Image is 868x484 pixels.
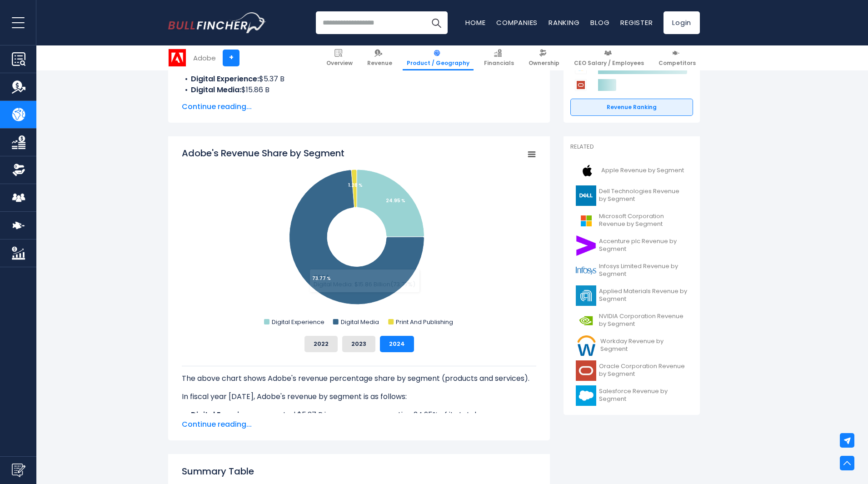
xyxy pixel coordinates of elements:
[524,45,564,70] a: Ownership
[599,213,688,228] span: Microsoft Corporation Revenue by Segment
[12,163,25,177] img: Ownership
[182,419,536,430] span: Continue reading...
[599,238,688,253] span: Accenture plc Revenue by Segment
[599,188,688,203] span: Dell Technologies Revenue by Segment
[576,260,596,281] img: INFY logo
[363,45,396,70] a: Revenue
[326,60,353,67] span: Overview
[570,99,693,116] a: Revenue Ranking
[380,336,414,352] button: 2024
[182,147,344,160] tspan: Adobe's Revenue Share by Segment
[575,79,587,91] img: Oracle Corporation competitors logo
[599,363,688,378] span: Oracle Corporation Revenue by Segment
[654,45,700,70] a: Competitors
[182,74,536,85] li: $5.37 B
[348,182,363,189] tspan: 1.28 %
[341,318,379,326] text: Digital Media
[193,53,216,63] div: Adobe
[223,50,239,66] a: +
[570,143,693,151] p: Related
[574,60,644,67] span: CEO Salary / Employees
[191,74,259,84] b: Digital Experience:
[407,60,469,67] span: Product / Geography
[367,60,392,67] span: Revenue
[576,160,599,181] img: AAPL logo
[386,197,405,204] tspan: 24.95 %
[425,11,448,34] button: Search
[480,45,518,70] a: Financials
[570,233,693,258] a: Accenture plc Revenue by Segment
[663,11,700,34] a: Login
[182,101,536,112] span: Continue reading...
[599,388,688,403] span: Salesforce Revenue by Segment
[600,338,688,353] span: Workday Revenue by Segment
[599,288,688,303] span: Applied Materials Revenue by Segment
[496,18,538,27] a: Companies
[182,147,536,329] svg: Adobe's Revenue Share by Segment
[182,409,536,420] li: generated $5.37 B in revenue, representing 24.95% of its total revenue.
[570,283,693,308] a: Applied Materials Revenue by Segment
[182,85,536,95] li: $15.86 B
[576,235,596,256] img: ACN logo
[168,12,266,33] img: Bullfincher logo
[182,391,536,402] p: In fiscal year [DATE], Adobe's revenue by segment is as follows:
[576,285,596,306] img: AMAT logo
[191,85,241,95] b: Digital Media:
[182,373,536,384] p: The above chart shows Adobe's revenue percentage share by segment (products and services).
[570,258,693,283] a: Infosys Limited Revenue by Segment
[529,60,559,67] span: Ownership
[168,12,266,33] a: Go to homepage
[576,210,596,231] img: MSFT logo
[599,263,688,278] span: Infosys Limited Revenue by Segment
[272,318,324,326] text: Digital Experience
[484,60,514,67] span: Financials
[549,18,579,27] a: Ranking
[570,383,693,408] a: Salesforce Revenue by Segment
[570,208,693,233] a: Microsoft Corporation Revenue by Segment
[570,45,648,70] a: CEO Salary / Employees
[576,360,596,381] img: ORCL logo
[570,358,693,383] a: Oracle Corporation Revenue by Segment
[570,158,693,183] a: Apple Revenue by Segment
[570,333,693,358] a: Workday Revenue by Segment
[465,18,485,27] a: Home
[312,275,331,282] tspan: 73.77 %
[396,318,453,326] text: Print And Publishing
[403,45,474,70] a: Product / Geography
[342,336,375,352] button: 2023
[576,385,596,406] img: CRM logo
[169,49,186,66] img: ADBE logo
[576,335,598,356] img: WDAY logo
[191,409,257,420] b: Digital Experience
[658,60,696,67] span: Competitors
[576,310,596,331] img: NVDA logo
[570,183,693,208] a: Dell Technologies Revenue by Segment
[304,336,338,352] button: 2022
[182,464,536,478] h2: Summary Table
[590,18,609,27] a: Blog
[620,18,653,27] a: Register
[576,185,596,206] img: DELL logo
[570,308,693,333] a: NVIDIA Corporation Revenue by Segment
[601,167,684,175] span: Apple Revenue by Segment
[322,45,357,70] a: Overview
[599,313,688,328] span: NVIDIA Corporation Revenue by Segment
